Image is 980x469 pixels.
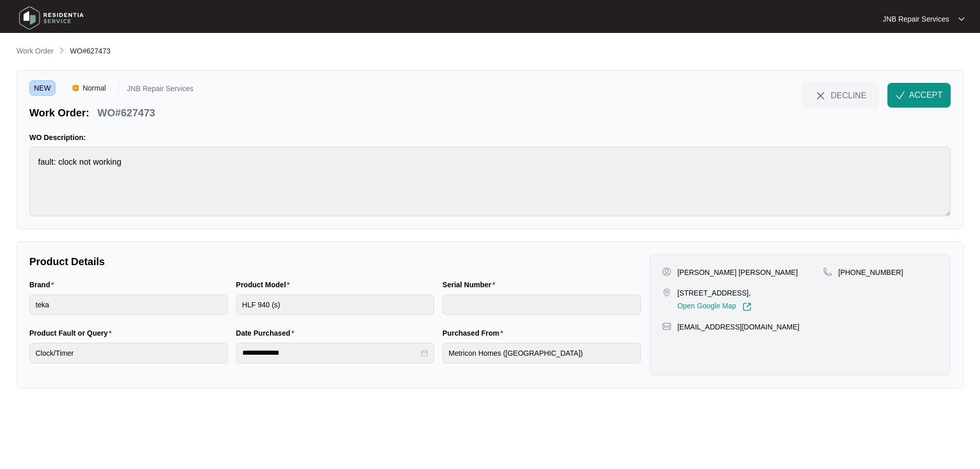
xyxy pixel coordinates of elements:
[14,46,56,57] a: Work Order
[814,90,827,102] img: close-Icon
[678,322,799,332] p: [EMAIL_ADDRESS][DOMAIN_NAME]
[29,147,951,216] textarea: fault: clock not working
[442,343,641,363] input: Purchased From
[29,254,641,269] p: Product Details
[823,267,832,276] img: map-pin
[958,16,965,22] img: dropdown arrow
[831,90,866,101] span: DECLINE
[678,302,752,311] a: Open Google Map
[29,343,228,363] input: Product Fault or Query
[58,46,66,55] img: chevron-right
[678,267,798,277] p: [PERSON_NAME] [PERSON_NAME]
[662,322,671,331] img: map-pin
[29,280,58,290] label: Brand
[442,294,641,315] input: Serial Number
[29,294,228,315] input: Brand
[883,14,949,24] p: JNB Repair Services
[29,80,56,96] span: NEW
[896,91,905,100] img: check-Icon
[801,83,879,108] button: close-IconDECLINE
[15,3,87,33] img: residentia service logo
[442,280,499,290] label: Serial Number
[662,267,671,276] img: user-pin
[79,80,110,96] span: Normal
[29,328,116,338] label: Product Fault or Query
[442,328,507,338] label: Purchased From
[236,328,298,338] label: Date Purchased
[909,89,942,101] span: ACCEPT
[662,288,671,297] img: map-pin
[678,288,752,298] p: [STREET_ADDRESS],
[70,47,111,55] span: WO#627473
[887,83,951,108] button: check-IconACCEPT
[97,106,155,120] p: WO#627473
[29,132,951,143] p: WO Description:
[16,46,54,56] p: Work Order
[127,85,193,96] p: JNB Repair Services
[839,267,903,277] p: [PHONE_NUMBER]
[73,85,79,91] img: Vercel Logo
[29,106,89,120] p: Work Order:
[236,294,435,315] input: Product Model
[742,302,752,311] img: Link-External
[242,348,419,358] input: Date Purchased
[236,280,294,290] label: Product Model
